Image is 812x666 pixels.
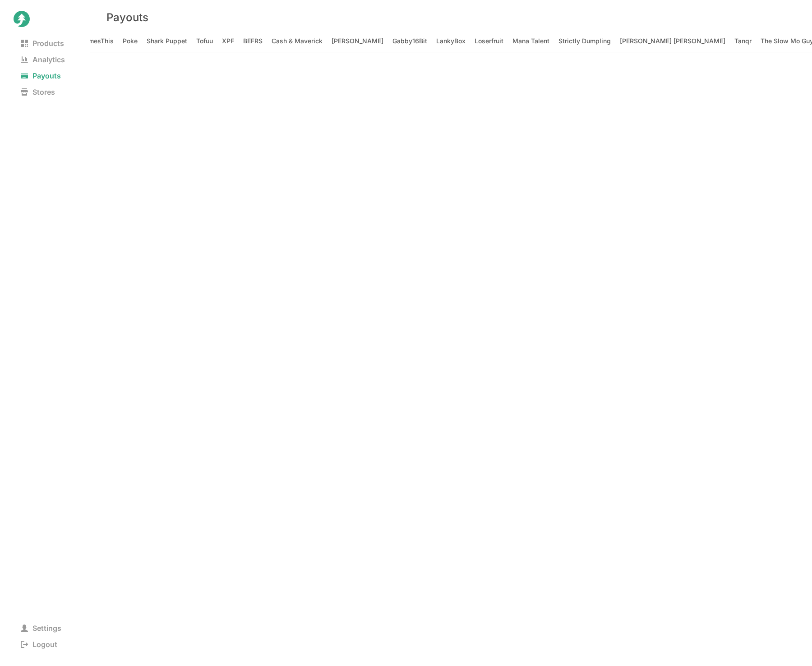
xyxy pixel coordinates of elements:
span: Products [14,37,71,50]
span: Mana Talent [512,35,549,47]
span: BEFRS [243,35,263,47]
span: [PERSON_NAME] [332,35,383,47]
span: Strictly Dumpling [558,35,611,47]
span: Analytics [14,53,72,66]
span: XPF [222,35,234,47]
span: Stores [14,86,62,98]
span: Logout [14,638,65,651]
span: Tofuu [196,35,213,47]
h3: Payouts [106,11,148,24]
span: Gabby16Bit [392,35,427,47]
span: [PERSON_NAME] [PERSON_NAME] [620,35,725,47]
span: Payouts [14,69,68,82]
span: Loserfruit [475,35,503,47]
span: Shark Puppet [147,35,187,47]
span: Poke [123,35,138,47]
span: LankyBox [436,35,466,47]
span: Cash & Maverick [272,35,323,47]
span: Tanqr [734,35,752,47]
span: Settings [14,622,69,634]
